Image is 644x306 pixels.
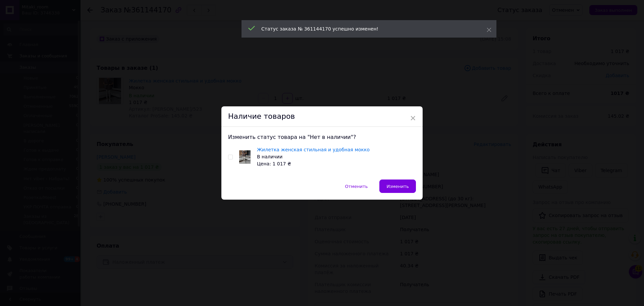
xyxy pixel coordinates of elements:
span: Отменить [345,184,368,189]
button: Изменить [379,180,416,193]
span: × [410,112,416,124]
div: Изменить статус товара на "Нет в наличии"? [228,134,416,141]
div: Статус заказа № 361144170 успешно изменен! [261,25,470,32]
span: Изменить [386,184,409,189]
div: В наличии [257,153,370,160]
a: Жилетка женская стильная и удобная мокко [257,147,370,152]
div: Цена: 1 017 ₴ [257,160,370,167]
div: Наличие товаров [221,106,423,127]
button: Отменить [338,180,375,193]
